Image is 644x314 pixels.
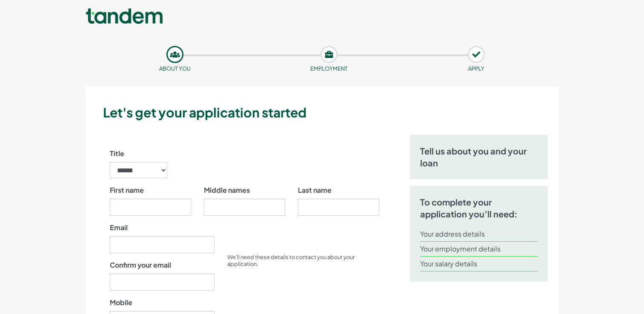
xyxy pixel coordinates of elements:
h5: Tell us about you and your loan [420,145,538,169]
h3: Let's get your application started [103,103,555,121]
label: Email [110,223,128,233]
h5: To complete your application you’ll need: [420,196,538,220]
small: Employment [310,65,348,72]
label: First name [110,185,144,195]
small: APPLY [468,65,484,72]
li: Your salary details [420,257,538,271]
label: Middle names [204,185,250,195]
li: Your employment details [420,242,538,257]
small: We’ll need these details to contact you about your application. [227,254,355,267]
li: Your address details [420,227,538,242]
label: Title [110,148,124,159]
label: Mobile [110,297,132,308]
label: Confirm your email [110,260,171,270]
small: About you [159,65,191,72]
label: Last name [298,185,332,195]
